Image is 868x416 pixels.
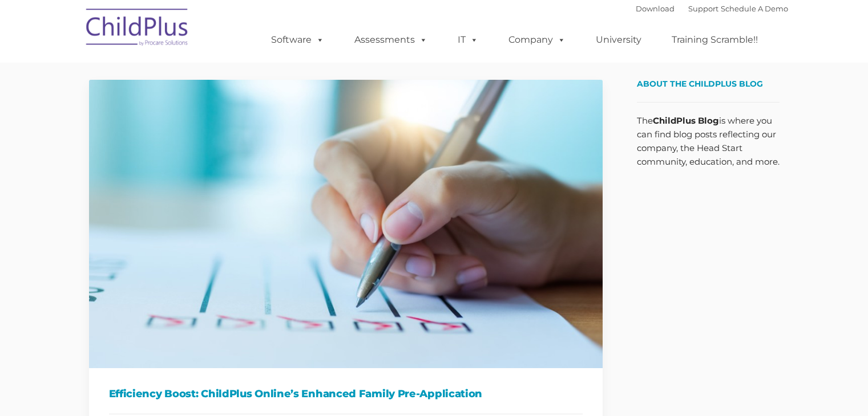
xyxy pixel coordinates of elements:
strong: ChildPlus Blog [653,115,719,126]
a: Training Scramble!! [660,28,769,51]
img: ChildPlus by Procare Solutions [80,1,195,58]
a: Software [260,28,336,51]
a: University [584,28,653,51]
font: | [636,4,788,13]
a: Company [497,28,577,51]
h1: Efficiency Boost: ChildPlus Online’s Enhanced Family Pre-Application [109,385,583,402]
a: Schedule A Demo [721,4,788,13]
a: Assessments [343,28,439,51]
a: Download [636,4,675,13]
span: About the ChildPlus Blog [637,79,763,89]
img: Efficiency Boost: ChildPlus Online's Enhanced Family Pre-Application Process - Streamlining Appli... [89,80,603,368]
p: The is where you can find blog posts reflecting our company, the Head Start community, education,... [637,114,780,169]
a: Support [688,4,718,13]
a: IT [446,28,490,51]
